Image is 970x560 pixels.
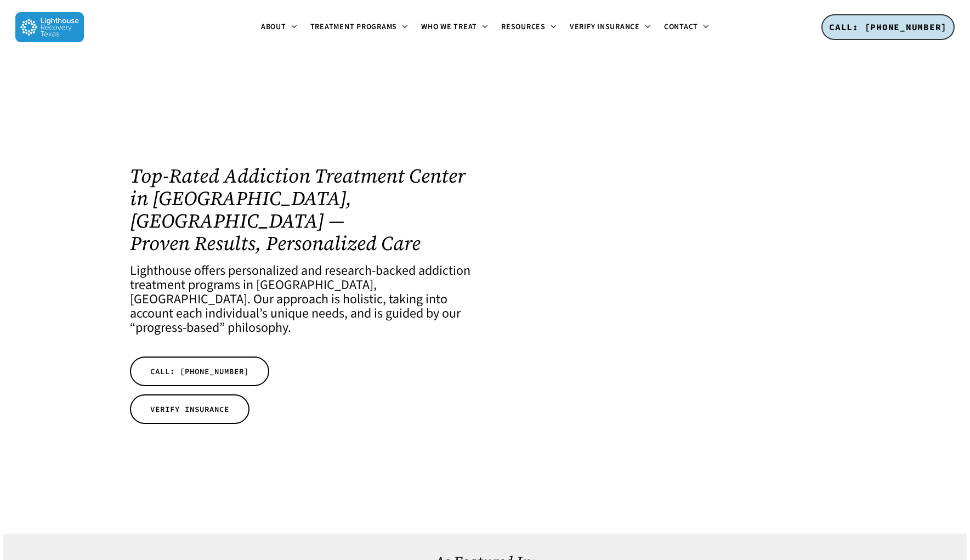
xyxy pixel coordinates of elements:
[261,21,286,32] span: About
[310,21,398,32] span: Treatment Programs
[570,21,640,32] span: Verify Insurance
[135,318,219,337] a: progress-based
[130,165,470,254] h1: Top-Rated Addiction Treatment Center in [GEOGRAPHIC_DATA], [GEOGRAPHIC_DATA] — Proven Results, Pe...
[563,23,657,32] a: Verify Insurance
[150,366,249,377] span: CALL: [PHONE_NUMBER]
[664,21,698,32] span: Contact
[415,23,495,32] a: Who We Treat
[657,23,716,32] a: Contact
[495,23,563,32] a: Resources
[130,394,249,424] a: VERIFY INSURANCE
[829,21,947,32] span: CALL: [PHONE_NUMBER]
[130,357,269,386] a: CALL: [PHONE_NUMBER]
[304,23,415,32] a: Treatment Programs
[130,264,470,335] h4: Lighthouse offers personalized and research-backed addiction treatment programs in [GEOGRAPHIC_DA...
[15,12,84,42] img: Lighthouse Recovery Texas
[501,21,546,32] span: Resources
[421,21,477,32] span: Who We Treat
[150,404,229,415] span: VERIFY INSURANCE
[821,14,955,41] a: CALL: [PHONE_NUMBER]
[254,23,304,32] a: About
